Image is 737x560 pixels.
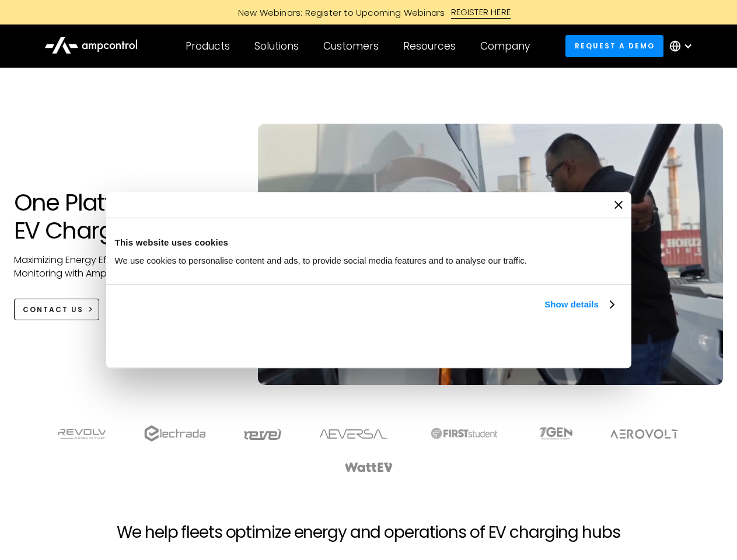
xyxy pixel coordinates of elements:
div: Company [480,40,530,52]
div: Resources [403,40,456,52]
div: Products [186,40,230,52]
div: This website uses cookies [115,236,623,250]
a: CONTACT US [14,299,100,320]
h2: We help fleets optimize energy and operations of EV charging hubs [117,523,620,542]
div: REGISTER HERE [451,6,511,19]
div: Customers [323,40,379,52]
h1: One Platform for EV Charging Hubs [14,188,235,244]
button: Okay [450,325,618,359]
div: New Webinars: Register to Upcoming Webinars [226,6,451,19]
div: Solutions [254,40,299,52]
button: Close banner [614,201,623,209]
img: WattEV logo [344,463,393,472]
span: We use cookies to personalise content and ads, to provide social media features and to analyse ou... [115,256,528,265]
a: Show details [544,297,613,311]
a: New Webinars: Register to Upcoming WebinarsREGISTER HERE [106,6,631,19]
a: Request a demo [565,35,663,57]
div: CONTACT US [23,304,83,315]
p: Maximizing Energy Efficiency, Uptime, and 24/7 Monitoring with Ampcontrol Solutions [14,254,235,280]
img: electrada logo [144,425,205,442]
img: Aerovolt Logo [610,429,679,439]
